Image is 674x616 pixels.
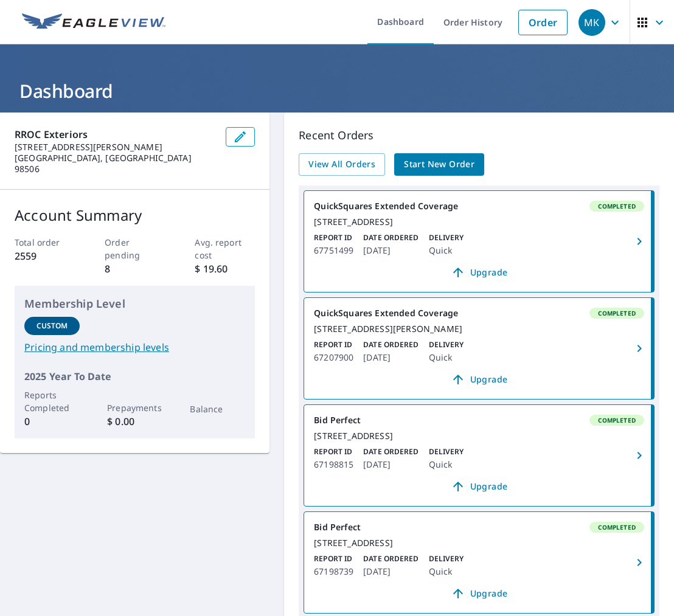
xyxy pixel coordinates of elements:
[314,477,644,496] a: Upgrade
[299,127,659,144] p: Recent Orders
[314,201,644,212] div: QuickSquares Extended Coverage
[591,309,643,317] span: Completed
[321,479,637,494] span: Upgrade
[24,369,245,384] p: 2025 Year To Date
[15,236,75,249] p: Total order
[15,127,216,142] p: RROC Exteriors
[363,446,419,457] p: Date Ordered
[314,243,353,258] p: 67751499
[24,296,245,312] p: Membership Level
[24,389,80,414] p: Reports Completed
[429,232,464,243] p: Delivery
[24,340,245,355] a: Pricing and membership levels
[314,308,644,319] div: QuickSquares Extended Coverage
[363,232,419,243] p: Date Ordered
[105,236,165,261] p: Order pending
[195,236,255,261] p: Avg. report cost
[314,232,353,243] p: Report ID
[321,372,637,387] span: Upgrade
[15,142,216,153] p: [STREET_ADDRESS][PERSON_NAME]
[394,153,484,176] a: Start New Order
[429,243,464,258] p: Quick
[314,584,644,603] a: Upgrade
[314,324,644,334] div: [STREET_ADDRESS][PERSON_NAME]
[591,416,643,424] span: Completed
[304,298,654,399] a: QuickSquares Extended CoverageCompleted[STREET_ADDRESS][PERSON_NAME]Report ID67207900Date Ordered...
[429,553,464,564] p: Delivery
[578,9,605,36] div: MK
[195,261,255,276] p: $ 19.60
[314,553,353,564] p: Report ID
[36,320,68,331] p: Custom
[314,446,353,457] p: Report ID
[404,157,474,172] span: Start New Order
[308,157,375,172] span: View All Orders
[314,431,644,441] div: [STREET_ADDRESS]
[363,339,419,350] p: Date Ordered
[105,261,165,276] p: 8
[314,263,644,282] a: Upgrade
[363,243,419,258] p: [DATE]
[314,350,353,365] p: 67207900
[107,414,162,429] p: $ 0.00
[314,415,644,426] div: Bid Perfect
[299,153,385,176] a: View All Orders
[518,10,568,35] a: Order
[304,191,654,292] a: QuickSquares Extended CoverageCompleted[STREET_ADDRESS]Report ID67751499Date Ordered[DATE]Deliver...
[591,202,643,210] span: Completed
[190,403,245,415] p: Balance
[304,405,654,506] a: Bid PerfectCompleted[STREET_ADDRESS]Report ID67198815Date Ordered[DATE]DeliveryQuickUpgrade
[15,153,216,175] p: [GEOGRAPHIC_DATA], [GEOGRAPHIC_DATA] 98506
[591,523,643,531] span: Completed
[321,265,637,280] span: Upgrade
[363,457,419,472] p: [DATE]
[363,553,419,564] p: Date Ordered
[15,204,255,226] p: Account Summary
[314,522,644,533] div: Bid Perfect
[304,512,654,613] a: Bid PerfectCompleted[STREET_ADDRESS]Report ID67198739Date Ordered[DATE]DeliveryQuickUpgrade
[429,564,464,579] p: Quick
[15,249,75,263] p: 2559
[363,350,419,365] p: [DATE]
[429,339,464,350] p: Delivery
[314,339,353,350] p: Report ID
[314,564,353,579] p: 67198739
[429,350,464,365] p: Quick
[107,401,162,414] p: Prepayments
[314,457,353,472] p: 67198815
[22,13,165,32] img: EV Logo
[429,457,464,472] p: Quick
[314,370,644,389] a: Upgrade
[429,446,464,457] p: Delivery
[314,216,644,227] div: [STREET_ADDRESS]
[15,78,659,103] h1: Dashboard
[363,564,419,579] p: [DATE]
[321,586,637,601] span: Upgrade
[24,414,80,429] p: 0
[314,538,644,549] div: [STREET_ADDRESS]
